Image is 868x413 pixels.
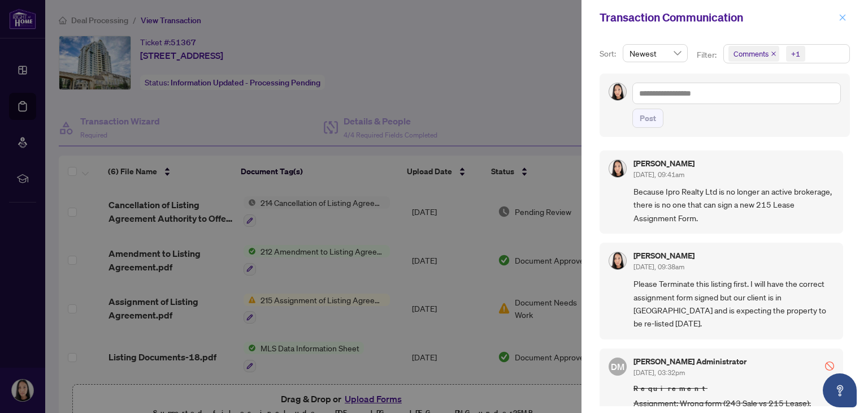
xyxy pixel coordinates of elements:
div: +1 [791,48,800,59]
span: close [839,14,847,21]
div: Transaction Communication [600,9,835,26]
span: DM [611,360,624,373]
span: Comments [728,46,779,62]
img: Profile Icon [609,252,626,269]
span: Because Ipro Realty Ltd is no longer an active brokerage, there is no one that can sign a new 215... [633,185,834,225]
span: Assignment: Wrong form (243 Sale vs 215 Lease). [633,397,834,410]
h5: [PERSON_NAME] Administrator [633,358,747,365]
span: Newest [630,45,681,62]
span: [DATE], 09:41am [633,170,684,179]
p: Filter: [697,49,718,61]
h5: [PERSON_NAME] [633,252,695,260]
span: Requirement [633,383,834,394]
button: Open asap [823,373,857,407]
span: [DATE], 09:38am [633,263,684,271]
button: Post [632,109,663,128]
h5: [PERSON_NAME] [633,160,695,167]
span: stop [825,362,834,371]
img: Profile Icon [609,83,626,100]
p: Sort: [600,48,618,60]
img: Profile Icon [609,160,626,177]
span: close [771,51,776,57]
span: [DATE], 03:32pm [633,368,685,377]
span: Comments [734,48,769,59]
span: Please Terminate this listing first. I will have the correct assignment form signed but our clien... [633,277,834,330]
